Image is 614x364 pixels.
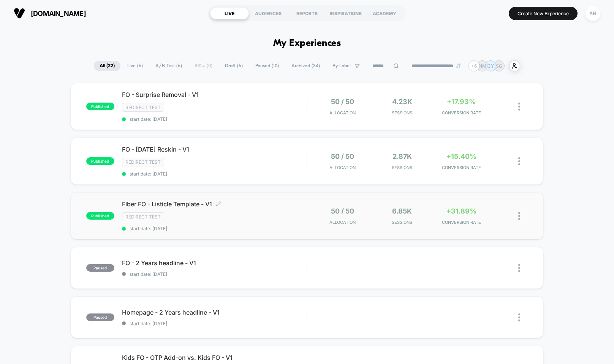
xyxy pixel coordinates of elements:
img: end [456,63,460,68]
img: Visually logo [14,8,25,19]
span: All ( 22 ) [94,61,120,71]
p: SG [496,63,502,69]
span: 50 / 50 [331,152,354,160]
div: + 6 [468,60,479,71]
span: Allocation [329,220,356,225]
span: start date: [DATE] [122,116,307,122]
span: 50 / 50 [331,98,354,106]
img: close [518,157,520,165]
button: [DOMAIN_NAME] [11,7,88,19]
span: [DOMAIN_NAME] [31,9,86,17]
span: CONVERSION RATE [434,220,489,225]
span: Paused ( 10 ) [250,61,285,71]
span: 4.23k [392,98,412,106]
span: Kids FO - OTP Add-on vs. Kids FO - V1 [122,354,307,361]
img: close [518,264,520,272]
h1: My Experiences [273,38,341,49]
span: published [86,212,114,220]
span: Redirect Test [122,103,164,112]
span: FO - [DATE] Reskin - V1 [122,146,307,153]
span: +31.89% [446,207,476,215]
span: Fiber FO - Listicle Template - V1 [122,200,307,208]
span: FO - Surprise Removal - V1 [122,91,307,98]
span: Redirect Test [122,158,164,166]
span: published [86,157,114,165]
span: Allocation [329,110,356,116]
span: Sessions [374,165,430,170]
span: paused [86,313,114,321]
span: Homepage - 2 Years headline - V1 [122,309,307,316]
span: start date: [DATE] [122,321,307,326]
span: Live ( 6 ) [122,61,149,71]
span: +17.93% [447,98,476,106]
div: REPORTS [288,7,326,19]
span: CONVERSION RATE [434,110,489,116]
img: close [518,313,520,321]
span: CONVERSION RATE [434,165,489,170]
span: By Label [332,63,351,69]
span: A/B Test ( 6 ) [150,61,188,71]
img: close [518,103,520,111]
div: ACADEMY [365,7,404,19]
span: Redirect Test [122,212,164,221]
img: close [518,212,520,220]
p: CY [487,63,494,69]
span: paused [86,264,114,272]
span: published [86,103,114,110]
p: NM [479,63,486,69]
span: FO - 2 Years headline - V1 [122,259,307,267]
span: 6.85k [392,207,412,215]
span: start date: [DATE] [122,171,307,177]
span: Sessions [374,110,430,116]
span: +15.40% [446,152,476,160]
div: AUDIENCES [249,7,288,19]
button: AH [583,6,603,21]
span: Archived ( 34 ) [286,61,326,71]
div: AH [586,6,600,21]
span: Allocation [329,165,356,170]
button: Create New Experience [509,7,578,20]
span: 50 / 50 [331,207,354,215]
div: INSPIRATIONS [326,7,365,19]
span: start date: [DATE] [122,271,307,277]
span: Draft ( 6 ) [219,61,248,71]
span: start date: [DATE] [122,226,307,231]
span: Sessions [374,220,430,225]
span: 2.87k [392,152,412,160]
div: LIVE [210,7,249,19]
